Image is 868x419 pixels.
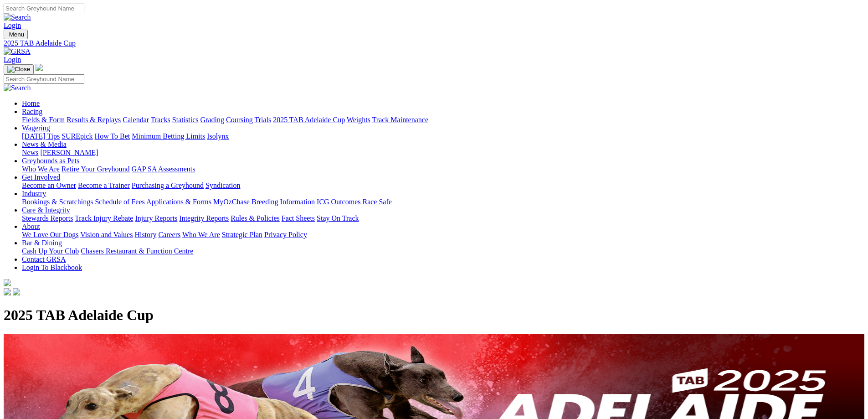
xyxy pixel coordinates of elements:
[207,132,229,140] a: Isolynx
[4,84,31,92] img: Search
[22,181,864,190] div: Get Involved
[22,157,79,165] a: Greyhounds as Pets
[22,206,70,214] a: Care & Integrity
[13,288,20,295] img: twitter.svg
[81,247,193,255] a: Chasers Restaurant & Function Centre
[22,173,60,181] a: Get Involved
[4,30,28,39] button: Toggle navigation
[213,198,250,206] a: MyOzChase
[22,165,60,173] a: Who We Are
[4,13,31,21] img: Search
[22,255,66,263] a: Contact GRSA
[226,116,253,124] a: Coursing
[95,132,130,140] a: How To Bet
[22,247,864,255] div: Bar & Dining
[231,214,280,222] a: Rules & Policies
[135,214,177,222] a: Injury Reports
[22,239,62,247] a: Bar & Dining
[362,198,391,206] a: Race Safe
[22,116,65,124] a: Fields & Form
[22,214,864,222] div: Care & Integrity
[22,140,67,148] a: News & Media
[22,231,864,239] div: About
[22,124,50,132] a: Wagering
[95,198,144,206] a: Schedule of Fees
[252,198,315,206] a: Breeding Information
[22,108,42,115] a: Racing
[182,231,220,238] a: Who We Are
[372,116,428,124] a: Track Maintenance
[4,4,84,13] input: Search
[205,181,240,189] a: Syndication
[172,116,199,124] a: Statistics
[317,198,360,206] a: ICG Outcomes
[264,231,307,238] a: Privacy Policy
[62,132,92,140] a: SUREpick
[22,181,76,189] a: Become an Owner
[254,116,271,124] a: Trials
[4,64,34,74] button: Toggle navigation
[4,47,31,56] img: GRSA
[4,307,864,324] h1: 2025 TAB Adelaide Cup
[22,132,864,140] div: Wagering
[75,214,133,222] a: Track Injury Rebate
[317,214,359,222] a: Stay On Track
[22,132,60,140] a: [DATE] Tips
[282,214,315,222] a: Fact Sheets
[62,165,130,173] a: Retire Your Greyhound
[22,222,40,230] a: About
[22,190,46,197] a: Industry
[80,231,133,238] a: Vision and Values
[200,116,224,124] a: Grading
[4,39,864,47] a: 2025 TAB Adelaide Cup
[273,116,345,124] a: 2025 TAB Adelaide Cup
[22,149,38,156] a: News
[78,181,130,189] a: Become a Trainer
[132,165,195,173] a: GAP SA Assessments
[158,231,180,238] a: Careers
[22,116,864,124] div: Racing
[132,132,205,140] a: Minimum Betting Limits
[4,279,11,286] img: logo-grsa-white.png
[4,74,84,84] input: Search
[179,214,229,222] a: Integrity Reports
[347,116,370,124] a: Weights
[4,288,11,295] img: facebook.svg
[9,31,24,38] span: Menu
[67,116,121,124] a: Results & Replays
[22,247,79,255] a: Cash Up Your Club
[7,66,30,73] img: Close
[4,56,21,63] a: Login
[22,99,40,107] a: Home
[36,64,43,71] img: logo-grsa-white.png
[4,21,21,29] a: Login
[22,165,864,173] div: Greyhounds as Pets
[132,181,204,189] a: Purchasing a Greyhound
[22,198,864,206] div: Industry
[22,149,864,157] div: News & Media
[222,231,262,238] a: Strategic Plan
[40,149,98,156] a: [PERSON_NAME]
[22,264,82,271] a: Login To Blackbook
[151,116,170,124] a: Tracks
[22,214,73,222] a: Stewards Reports
[22,198,93,206] a: Bookings & Scratchings
[146,198,211,206] a: Applications & Forms
[123,116,149,124] a: Calendar
[22,231,78,238] a: We Love Our Dogs
[134,231,156,238] a: History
